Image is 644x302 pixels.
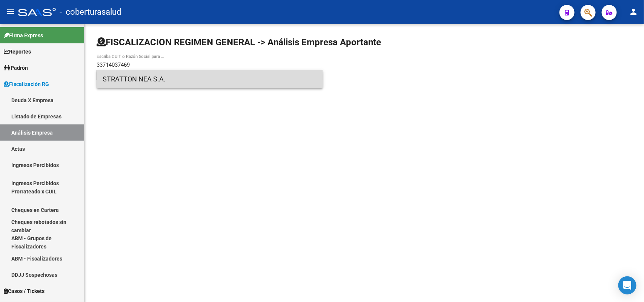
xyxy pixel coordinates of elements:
span: STRATTON NEA S.A. [103,70,317,88]
mat-icon: person [629,7,638,16]
span: - coberturasalud [60,4,121,20]
h1: FISCALIZACION REGIMEN GENERAL -> Análisis Empresa Aportante [97,36,381,48]
span: Casos / Tickets [4,287,45,295]
span: Fiscalización RG [4,80,49,88]
span: Firma Express [4,31,43,40]
span: Padrón [4,64,28,72]
span: Reportes [4,48,31,56]
div: Open Intercom Messenger [618,276,636,294]
mat-icon: menu [6,7,15,16]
